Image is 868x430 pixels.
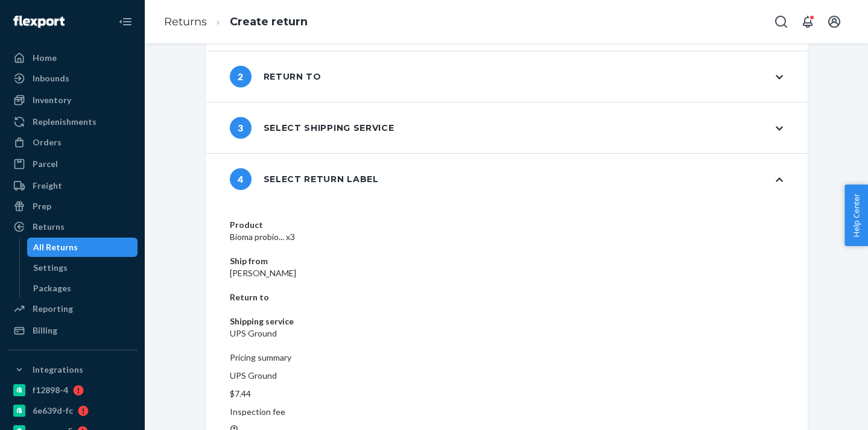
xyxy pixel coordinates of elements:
[27,258,138,277] a: Settings
[7,133,138,152] a: Orders
[230,168,379,190] div: Select return label
[7,321,138,340] a: Billing
[230,327,784,340] dd: UPS Ground
[33,52,57,64] div: Home
[154,4,317,40] ol: breadcrumbs
[230,388,784,400] p: $7.44
[230,406,784,418] p: Inspection fee
[7,154,138,174] a: Parcel
[796,10,820,34] button: Open notifications
[230,255,784,267] dt: Ship from
[230,168,252,190] span: 4
[33,384,68,396] div: f12898-4
[33,72,69,84] div: Inbounds
[230,315,784,327] dt: Shipping service
[7,69,138,88] a: Inbounds
[13,16,65,28] img: Flexport logo
[33,282,71,294] div: Packages
[230,117,252,139] span: 3
[33,180,62,192] div: Freight
[33,200,51,212] div: Prep
[7,360,138,379] button: Integrations
[27,238,138,257] a: All Returns
[27,279,138,298] a: Packages
[7,197,138,216] a: Prep
[230,219,784,231] dt: Product
[33,94,71,106] div: Inventory
[33,324,57,337] div: Billing
[33,136,62,148] div: Orders
[33,303,73,315] div: Reporting
[7,381,138,400] a: f12898-4
[822,10,846,34] button: Open account menu
[230,291,784,303] dt: Return to
[230,370,784,382] p: UPS Ground
[33,116,97,128] div: Replenishments
[113,10,138,34] button: Close Navigation
[230,352,784,364] p: Pricing summary
[7,112,138,131] a: Replenishments
[230,66,322,87] div: Return to
[230,267,784,279] dd: [PERSON_NAME]
[7,217,138,236] a: Returns
[33,221,65,233] div: Returns
[230,15,308,28] a: Create return
[769,10,793,34] button: Open Search Box
[33,262,68,274] div: Settings
[844,185,868,246] button: Help Center
[7,48,138,68] a: Home
[164,15,207,28] a: Returns
[33,158,58,170] div: Parcel
[7,299,138,318] a: Reporting
[33,241,78,253] div: All Returns
[230,117,394,139] div: Select shipping service
[33,405,73,417] div: 6e639d-fc
[7,176,138,195] a: Freight
[7,90,138,110] a: Inventory
[230,231,784,243] dd: Bioma probio... x3
[230,66,252,87] span: 2
[33,364,83,376] div: Integrations
[7,401,138,420] a: 6e639d-fc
